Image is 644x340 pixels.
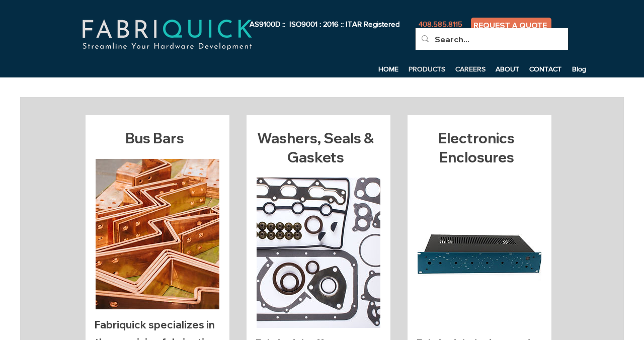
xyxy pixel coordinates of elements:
a: HOME [373,61,404,76]
span: Bus Bars [125,129,184,147]
a: Blog [567,61,591,76]
input: Search... [435,28,547,50]
span: Electronics Enclosures [438,129,515,166]
img: Bus Bars [96,159,219,309]
a: PRODUCTS [404,61,450,76]
img: fabriquick-logo-colors-adjusted.png [45,8,289,61]
span: REQUEST A QUOTE [473,21,547,30]
span: 408.585.8115 [419,20,462,28]
a: REQUEST A QUOTE [471,18,551,33]
img: Electronics Enclosures [418,178,541,328]
p: CONTACT [524,61,567,76]
a: ABOUT [491,61,524,76]
span: AS9100D :: ISO9001 : 2016 :: ITAR Registered [250,20,399,28]
img: Washers, Seals & Gaskets [257,178,380,328]
a: CAREERS [450,61,491,76]
a: CONTACT [524,61,567,76]
span: Washers, Seals & Gaskets [257,129,374,166]
nav: Site [240,61,591,76]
